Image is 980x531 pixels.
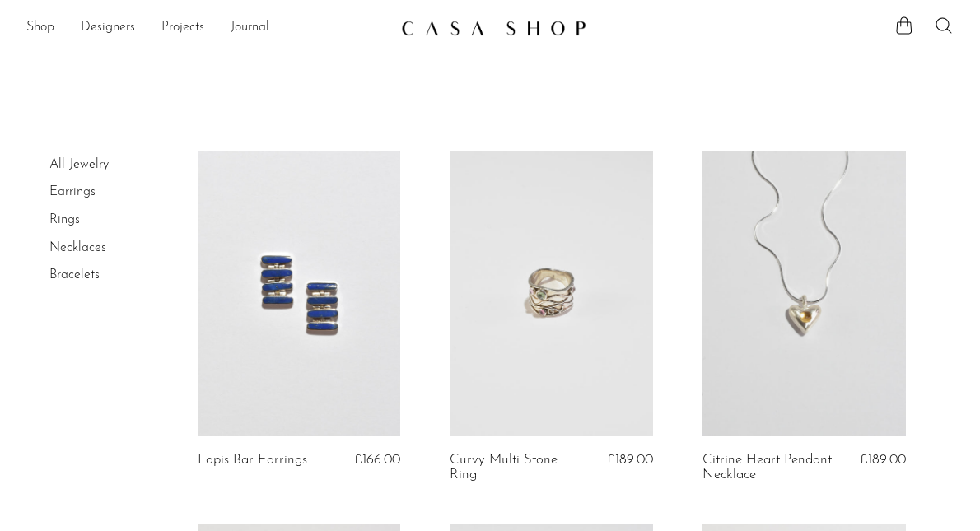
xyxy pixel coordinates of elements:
span: £189.00 [607,453,653,467]
a: Designers [81,17,135,39]
a: Citrine Heart Pendant Necklace [702,453,835,483]
a: Curvy Multi Stone Ring [450,453,582,483]
a: Rings [49,213,80,226]
a: All Jewelry [49,158,109,171]
ul: NEW HEADER MENU [26,14,388,42]
span: £166.00 [354,453,400,467]
a: Earrings [49,185,96,198]
a: Shop [26,17,54,39]
a: Bracelets [49,268,100,282]
nav: Desktop navigation [26,14,388,42]
span: £189.00 [860,453,906,467]
a: Projects [161,17,204,39]
a: Lapis Bar Earrings [198,453,307,468]
a: Necklaces [49,241,106,254]
a: Journal [231,17,269,39]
